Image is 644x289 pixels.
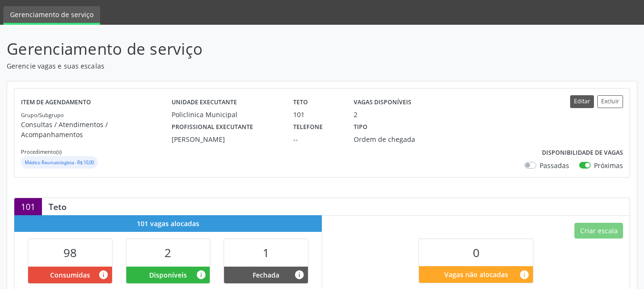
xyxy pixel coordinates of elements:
[293,110,340,120] div: 101
[294,269,305,280] i: Vagas alocadas e sem marcações associadas que tiveram sua disponibilidade fechada
[149,270,187,280] span: Disponíveis
[540,160,569,170] label: Passadas
[354,110,358,120] div: 2
[354,120,368,134] label: Tipo
[570,95,594,108] button: Editar
[172,110,280,120] div: Policlinica Municipal
[7,61,448,71] p: Gerencie vagas e suas escalas
[597,95,623,108] button: Excluir
[42,201,73,212] div: Teto
[594,160,623,170] label: Próximas
[263,245,269,260] span: 1
[172,134,280,144] div: [PERSON_NAME]
[21,148,61,155] small: Procedimento(s)
[293,134,340,144] div: --
[542,146,623,160] label: Disponibilidade de vagas
[21,111,64,119] small: Grupo/Subgrupo
[25,159,94,166] small: Médico Reumatologista - R$ 10,00
[293,120,323,134] label: Telefone
[21,120,172,140] p: Consultas / Atendimentos / Acompanhamentos
[98,269,109,280] i: Vagas alocadas que possuem marcações associadas
[63,245,77,260] span: 98
[473,245,480,260] span: 0
[354,134,431,144] div: Ordem de chegada
[196,269,206,280] i: Vagas alocadas e sem marcações associadas
[519,269,530,280] i: Quantidade de vagas restantes do teto de vagas
[574,223,623,239] button: Criar escala
[444,269,508,279] span: Vagas não alocadas
[50,270,90,280] span: Consumidas
[172,120,253,134] label: Profissional executante
[21,95,91,110] label: Item de agendamento
[3,6,100,25] a: Gerenciamento de serviço
[354,95,411,110] label: Vagas disponíveis
[164,245,171,260] span: 2
[7,37,448,61] p: Gerenciamento de serviço
[253,270,279,280] span: Fechada
[14,215,322,232] div: 101 vagas alocadas
[172,95,237,110] label: Unidade executante
[293,95,308,110] label: Teto
[14,198,42,215] div: 101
